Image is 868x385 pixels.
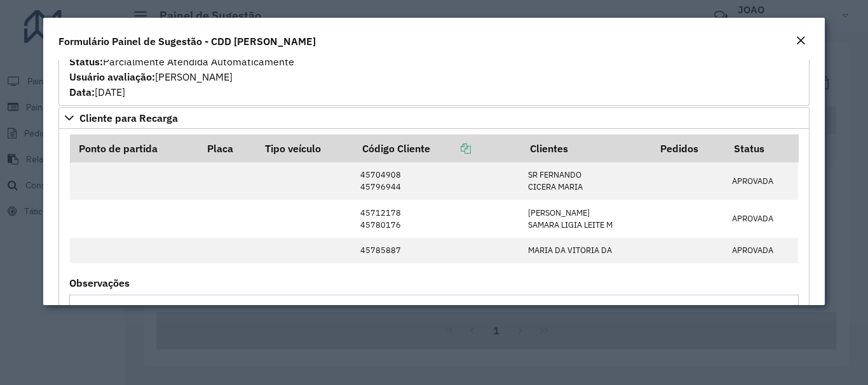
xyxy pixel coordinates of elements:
[726,200,798,237] td: APROVADA
[79,113,178,123] span: Cliente para Recarga
[58,34,316,49] h4: Formulário Painel de Sugestão - CDD [PERSON_NAME]
[70,135,198,162] th: Ponto de partida
[256,135,354,162] th: Tipo veículo
[792,33,810,49] button: Close
[354,162,522,200] td: 45704908 45796944
[198,135,256,162] th: Placa
[354,238,522,263] td: 45785887
[354,200,522,237] td: 45712178 45780176
[726,135,798,162] th: Status
[726,238,798,263] td: APROVADA
[69,86,95,98] strong: Data:
[69,55,294,98] span: Parcialmente Atendida Automaticamente [PERSON_NAME] [DATE]
[69,70,155,83] strong: Usuário avaliação:
[58,107,809,129] a: Cliente para Recarga
[522,135,652,162] th: Clientes
[69,275,130,290] label: Observações
[726,162,798,200] td: APROVADA
[651,135,725,162] th: Pedidos
[522,162,652,200] td: SR FERNANDO CICERA MARIA
[430,142,471,155] a: Copiar
[522,238,652,263] td: MARIA DA VITORIA DA
[354,135,522,162] th: Código Cliente
[796,36,806,46] em: Fechar
[522,200,652,237] td: [PERSON_NAME] SAMARA LIGIA LEITE M
[69,55,103,68] strong: Status:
